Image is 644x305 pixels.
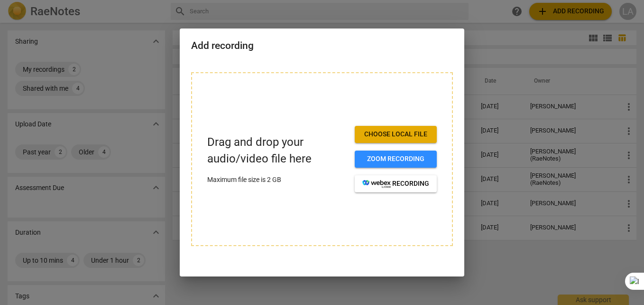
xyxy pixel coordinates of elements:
span: recording [362,179,429,189]
p: Maximum file size is 2 GB [207,175,347,185]
button: Choose local file [355,126,437,143]
h2: Add recording [191,40,453,52]
span: Zoom recording [362,154,429,164]
button: Zoom recording [355,151,437,168]
span: Choose local file [362,130,429,139]
button: recording [355,175,437,192]
p: Drag and drop your audio/video file here [207,134,347,167]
